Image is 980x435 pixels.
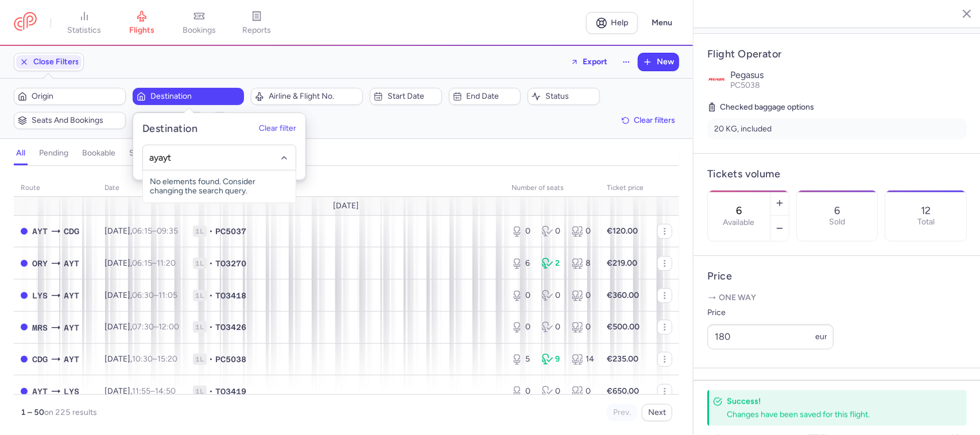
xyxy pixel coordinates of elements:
span: • [209,321,213,333]
strong: €650.00 [607,386,639,396]
span: • [209,386,213,397]
span: 1L [193,354,207,365]
div: 0 [572,226,593,237]
span: [DATE], [104,354,177,364]
span: 1L [193,386,207,397]
time: 10:30 [132,354,153,364]
span: AYT [64,353,79,366]
span: [DATE], [104,386,176,396]
span: 1L [193,321,207,333]
div: 0 [572,290,593,301]
span: TO3418 [215,290,246,301]
span: – [132,354,177,364]
button: Clear filter [259,125,296,134]
time: 14:50 [155,386,176,396]
th: route [14,180,98,197]
span: bookings [183,25,216,36]
span: Charles De Gaulle, Paris, France [64,225,79,238]
time: 11:05 [158,290,177,300]
button: Start date [370,88,442,105]
button: Airline & Flight No. [251,88,363,105]
span: Destination [150,92,241,101]
button: Status [528,88,600,105]
th: Flight number [186,180,505,197]
button: Export [563,53,615,71]
h4: Price [707,270,967,283]
h4: Flight Operator [707,48,967,61]
button: Menu [645,12,679,34]
p: Pegasus [730,70,967,80]
span: TO3419 [215,386,246,397]
span: Marseille Provence Airport, Marseille, France [32,321,48,334]
div: 9 [542,354,563,365]
span: St-Exupéry, Lyon, France [32,289,48,302]
span: Export [583,57,607,66]
img: Pegasus logo [707,70,726,88]
time: 07:30 [132,322,154,332]
div: 5 [512,354,533,365]
h4: Success! [727,396,942,407]
span: Close Filters [33,57,79,67]
span: TO3426 [215,321,246,333]
span: AYT [64,257,79,270]
time: 06:30 [132,290,154,300]
div: 0 [542,386,563,397]
span: Start date [388,92,438,101]
button: Prev. [607,404,637,421]
span: No elements found. Consider changing the search query. [143,170,296,203]
a: Help [586,12,638,34]
div: 0 [512,226,533,237]
h4: all [16,148,25,158]
h4: pending [39,148,68,158]
div: 14 [572,354,593,365]
h5: Checked baggage options [707,100,967,114]
p: 6 [834,205,840,216]
span: reports [242,25,271,36]
span: CLOSED [21,356,28,363]
h4: sold out [129,148,159,158]
span: Airline & Flight No. [269,92,359,101]
span: Charles De Gaulle, Paris, France [32,353,48,366]
span: – [132,322,179,332]
span: [DATE] [334,201,359,211]
span: TO3270 [215,258,246,269]
label: Price [707,306,834,320]
time: 06:15 [132,258,152,268]
div: 6 [512,258,533,269]
strong: €235.00 [607,354,638,364]
strong: €360.00 [607,290,639,300]
p: 12 [921,205,931,216]
button: Next [642,404,672,421]
span: Status [545,92,596,101]
button: End date [449,88,521,105]
span: CLOSED [21,260,28,267]
button: Seats and bookings [14,112,126,129]
span: – [132,290,177,300]
a: flights [113,10,171,36]
span: [DATE], [104,322,179,332]
span: 1L [193,258,207,269]
a: statistics [56,10,113,36]
div: 0 [542,321,563,333]
div: 2 [542,258,563,269]
div: Changes have been saved for this flight. [727,409,942,420]
time: 11:20 [157,258,176,268]
a: bookings [171,10,228,36]
span: Origin [32,92,122,101]
span: Orly, Paris, France [32,257,48,270]
th: number of seats [505,180,600,197]
div: 0 [542,226,563,237]
button: Clear filters [618,112,679,129]
button: Close Filters [14,53,83,71]
span: PC5038 [215,354,246,365]
p: One way [707,292,967,304]
span: CLOSED [21,388,28,395]
span: on 225 results [44,407,97,417]
th: date [98,180,186,197]
div: 0 [512,290,533,301]
span: • [209,354,213,365]
span: CLOSED [21,324,28,331]
h4: Tickets volume [707,168,967,181]
span: AYT [64,321,79,334]
strong: 1 – 50 [21,407,44,417]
